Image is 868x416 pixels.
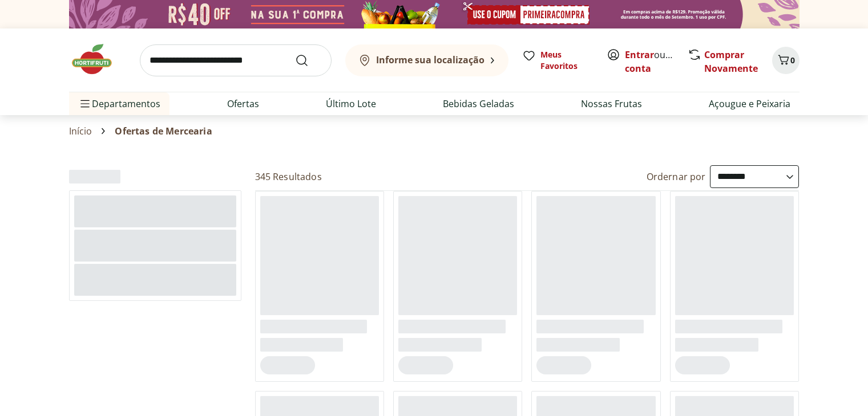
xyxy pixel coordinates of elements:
[625,48,676,75] span: ou
[227,97,259,111] a: Ofertas
[581,97,642,111] a: Nossas Frutas
[540,49,593,72] span: Meus Favoritos
[647,170,706,183] label: Ordernar por
[69,126,92,136] a: Início
[443,97,514,111] a: Bebidas Geladas
[790,55,795,66] span: 0
[625,48,688,75] a: Criar conta
[78,90,92,117] button: Menu
[772,47,800,74] button: Carrinho
[522,49,593,72] a: Meus Favoritos
[255,170,322,183] h2: 345 Resultados
[345,44,508,76] button: Informe sua localização
[625,48,654,61] a: Entrar
[709,97,790,111] a: Açougue e Peixaria
[140,44,332,76] input: search
[326,97,376,111] a: Último Lote
[78,90,160,117] span: Departamentos
[376,54,485,66] b: Informe sua localização
[704,48,758,75] a: Comprar Novamente
[115,126,212,136] span: Ofertas de Mercearia
[295,54,322,67] button: Submit Search
[69,42,126,76] img: Hortifruti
